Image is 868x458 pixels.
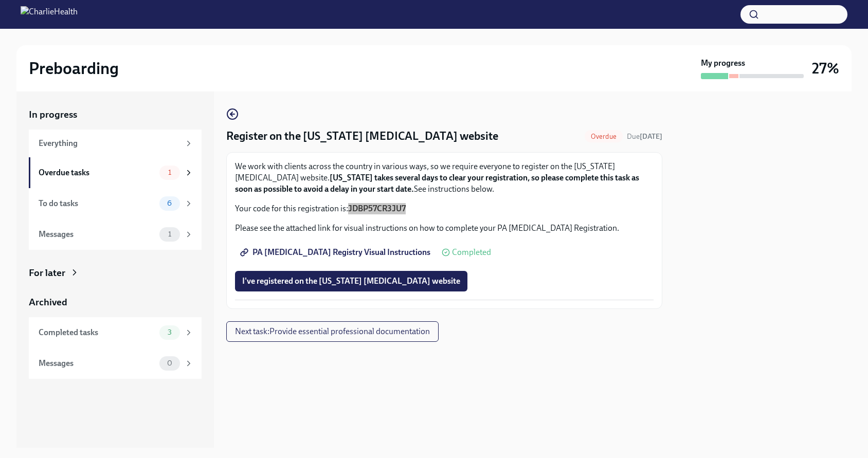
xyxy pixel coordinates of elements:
[39,167,155,178] div: Overdue tasks
[39,358,155,369] div: Messages
[812,59,839,78] h3: 27%
[161,359,178,367] span: 0
[162,169,177,176] span: 1
[242,247,430,258] span: PA [MEDICAL_DATA] Registry Visual Instructions
[235,173,639,194] strong: [US_STATE] takes several days to clear your registration, so please complete this task as soon as...
[29,219,202,250] a: Messages1
[29,157,202,188] a: Overdue tasks1
[701,58,745,69] strong: My progress
[226,129,498,144] h4: Register on the [US_STATE] [MEDICAL_DATA] website
[29,108,202,121] a: In progress
[39,138,180,149] div: Everything
[29,58,119,79] h2: Preboarding
[585,133,623,140] span: Overdue
[226,321,439,342] button: Next task:Provide essential professional documentation
[29,188,202,219] a: To do tasks6
[235,271,467,291] button: I've registered on the [US_STATE] [MEDICAL_DATA] website
[161,199,178,207] span: 6
[627,132,662,141] span: August 28th, 2025 09:00
[29,296,202,309] a: Archived
[39,198,155,209] div: To do tasks
[39,229,155,240] div: Messages
[161,328,178,336] span: 3
[21,6,78,23] img: CharlieHealth
[162,230,177,238] span: 1
[348,204,406,213] strong: JDBP57CR3JU7
[235,161,654,195] p: We work with clients across the country in various ways, so we require everyone to register on th...
[235,326,430,337] span: Next task : Provide essential professional documentation
[235,242,438,263] a: PA [MEDICAL_DATA] Registry Visual Instructions
[452,248,491,257] span: Completed
[39,327,155,338] div: Completed tasks
[29,266,202,280] a: For later
[235,203,654,214] p: Your code for this registration is:
[29,266,65,280] div: For later
[640,132,662,141] strong: [DATE]
[242,276,460,286] span: I've registered on the [US_STATE] [MEDICAL_DATA] website
[29,130,202,157] a: Everything
[627,132,662,141] span: Due
[29,348,202,379] a: Messages0
[29,317,202,348] a: Completed tasks3
[235,223,654,234] p: Please see the attached link for visual instructions on how to complete your PA [MEDICAL_DATA] Re...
